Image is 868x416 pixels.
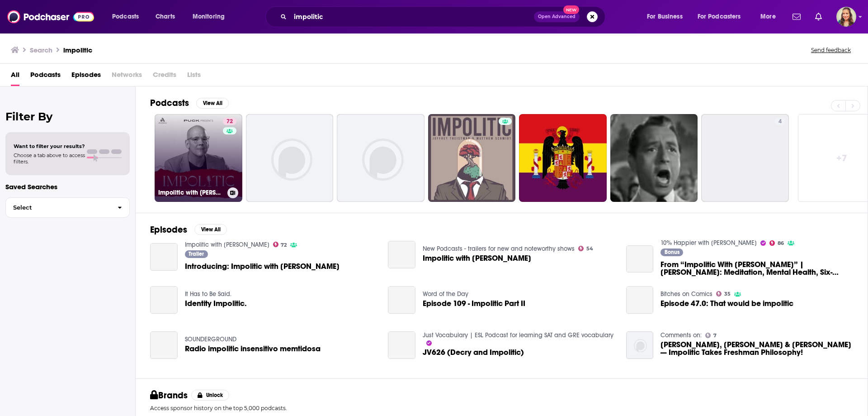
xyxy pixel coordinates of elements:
[150,10,180,24] a: Charts
[274,6,614,27] div: Search podcasts, credits, & more...
[724,292,731,296] span: 35
[191,390,230,401] button: Unlock
[423,254,531,262] a: Impolitic with John Heilemann
[769,240,784,246] a: 86
[150,97,229,109] a: PodcastsView All
[660,341,853,356] a: Calvin, Locke & Hobbes — Impolitic Takes Freshman Philosophy!
[150,331,178,359] a: Radio impolitic insensitivo memtidosa
[698,10,741,23] span: For Podcasters
[185,263,340,270] a: Introducing: Impolitic with John Heilemann
[290,10,534,24] input: Search podcasts, credits, & more...
[185,241,269,249] a: Impolitic with John Heilemann
[14,143,85,149] span: Want to filter your results?
[808,46,854,54] button: Send feedback
[194,224,227,235] button: View All
[11,67,19,86] a: All
[836,7,856,27] span: Logged in as adriana.guzman
[660,300,793,307] span: Episode 47.0: That would be impolitic
[150,224,227,235] a: EpisodesView All
[150,286,178,314] a: Identity Impolitic.
[112,67,142,86] span: Networks
[660,239,757,247] a: 10% Happier with Dan Harris
[778,117,782,126] span: 4
[692,10,754,24] button: open menu
[665,249,679,255] span: Bonus
[150,97,189,109] h2: Podcasts
[156,10,175,23] span: Charts
[30,67,61,86] a: Podcasts
[586,247,593,251] span: 54
[106,10,151,24] button: open menu
[281,243,287,247] span: 72
[193,10,225,23] span: Monitoring
[388,331,415,359] a: JV626 (Decry and Impolitic)
[578,246,593,251] a: 54
[701,114,789,202] a: 4
[754,10,787,24] button: open menu
[660,341,853,356] span: [PERSON_NAME], [PERSON_NAME] & [PERSON_NAME] — Impolitic Takes Freshman Philosophy!
[30,46,52,54] h3: Search
[158,189,224,196] h3: Impolitic with [PERSON_NAME]
[388,286,415,314] a: Episode 109 - Impolitic Part II
[423,349,524,356] a: JV626 (Decry and Impolitic)
[626,286,654,314] a: Episode 47.0: That would be impolitic
[789,9,804,24] a: Show notifications dropdown
[71,67,101,86] a: Episodes
[423,331,613,339] a: Just Vocabulary | ESL Podcast for learning SAT and GRE vocabulary
[189,251,204,257] span: Trailer
[223,118,236,125] a: 72
[423,300,525,307] a: Episode 109 - Impolitic Part II
[63,46,92,54] h3: impolitic
[626,331,654,359] img: Calvin, Locke & Hobbes — Impolitic Takes Freshman Philosophy!
[388,241,415,268] a: Impolitic with John Heilemann
[660,261,853,276] a: From “Impolitic With John Heilemann” | Dan Harris: Meditation, Mental Health, Six-Peckered Goats ...
[836,7,856,27] img: User Profile
[563,5,580,14] span: New
[836,7,856,27] button: Show profile menu
[185,345,321,353] a: Radio impolitic insensitivo memtidosa
[660,331,702,339] a: Comments on:
[14,152,85,165] span: Choose a tab above to access filters.
[185,263,340,270] span: Introducing: Impolitic with [PERSON_NAME]
[185,300,247,307] a: Identity Impolitic.
[775,118,785,125] a: 4
[705,333,717,338] a: 7
[811,9,826,24] a: Show notifications dropdown
[778,241,784,245] span: 86
[185,335,236,343] a: SOUNDERGROUND
[150,390,188,401] h2: Brands
[112,10,139,23] span: Podcasts
[5,110,130,123] h2: Filter By
[150,243,178,271] a: Introducing: Impolitic with John Heilemann
[423,290,468,298] a: Word of the Day
[534,11,580,22] button: Open AdvancedNew
[423,245,575,253] a: New Podcasts - trailers for new and noteworthy shows
[185,290,231,298] a: It Has to Be Said.
[660,261,853,276] span: From “Impolitic With [PERSON_NAME]” | [PERSON_NAME]: Meditation, Mental Health, Six-Peckered Goat...
[196,98,229,109] button: View All
[660,290,712,298] a: Bitches on Comics
[760,10,776,23] span: More
[155,114,242,202] a: 72Impolitic with [PERSON_NAME]
[5,197,130,218] button: Select
[7,8,94,25] img: Podchaser - Follow, Share and Rate Podcasts
[186,10,236,24] button: open menu
[153,67,176,86] span: Credits
[273,242,287,247] a: 72
[423,254,531,262] span: Impolitic with [PERSON_NAME]
[716,291,731,296] a: 35
[150,224,187,235] h2: Episodes
[226,117,233,126] span: 72
[187,67,201,86] span: Lists
[626,245,654,273] a: From “Impolitic With John Heilemann” | Dan Harris: Meditation, Mental Health, Six-Peckered Goats ...
[641,10,694,24] button: open menu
